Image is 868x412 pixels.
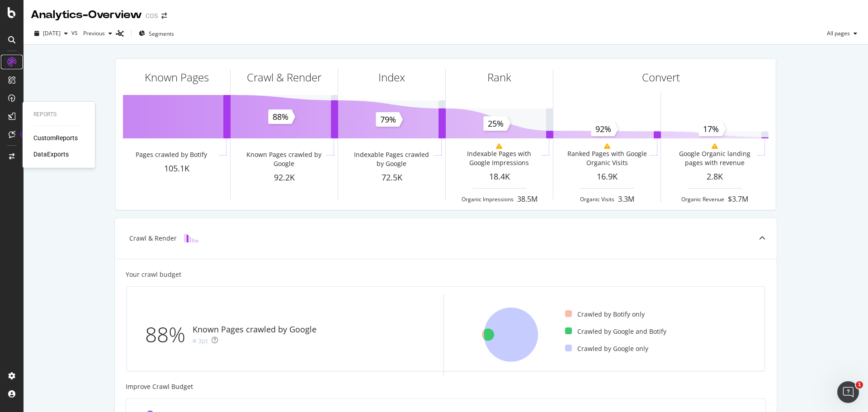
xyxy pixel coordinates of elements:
div: Pages crawled by Botify [136,150,207,159]
button: Previous [80,26,116,41]
iframe: Intercom live chat [837,381,859,403]
img: block-icon [184,234,198,242]
div: Tooltip anchor [19,130,27,138]
div: 18.4K [446,171,553,183]
div: Rank [487,70,511,85]
button: [DATE] [31,26,71,41]
img: Equal [193,340,196,342]
span: Previous [80,29,105,37]
a: CustomReports [33,133,78,142]
div: Analytics - Overview [31,7,142,23]
div: Your crawl budget [126,270,181,279]
div: Known Pages crawled by Google [243,150,324,168]
div: Improve Crawl Budget [126,382,766,391]
div: Crawled by Google only [565,344,648,353]
div: 72.5K [338,172,445,184]
div: COS [146,11,158,20]
div: Crawl & Render [129,234,177,243]
span: 2025 Oct. 4th [43,29,61,37]
div: Indexable Pages with Google Impressions [458,149,539,167]
span: All pages [823,29,850,37]
div: 38.5M [517,194,538,204]
span: vs [71,28,80,37]
div: Organic Impressions [462,195,514,203]
a: DataExports [33,150,69,159]
div: Crawled by Botify only [565,310,645,319]
div: 3pt [198,336,208,346]
div: Known Pages crawled by Google [193,324,316,336]
div: Index [378,70,405,85]
div: 105.1K [123,163,230,175]
div: Crawled by Google and Botify [565,327,666,336]
div: Known Pages [145,70,209,85]
span: 1 [856,381,863,388]
button: Segments [135,26,178,41]
div: arrow-right-arrow-left [161,13,167,19]
span: Segments [149,30,174,38]
div: Indexable Pages crawled by Google [351,150,432,168]
button: All pages [823,26,861,41]
div: Crawl & Render [247,70,321,85]
div: 88% [145,320,193,350]
div: Reports [33,111,84,118]
div: 92.2K [231,172,338,184]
